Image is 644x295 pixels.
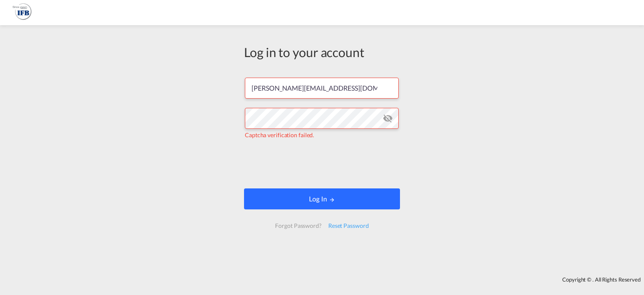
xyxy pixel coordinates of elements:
span: Captcha verification failed. [245,131,314,138]
button: LOGIN [244,188,400,209]
iframe: reCAPTCHA [258,147,386,180]
img: 1f261f00256b11eeaf3d89493e6660f9.png [13,3,31,22]
md-icon: icon-eye-off [383,113,393,123]
input: Enter email/phone number [245,78,399,99]
div: Log in to your account [244,43,400,61]
div: Forgot Password? [272,218,325,233]
div: Reset Password [325,218,372,233]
